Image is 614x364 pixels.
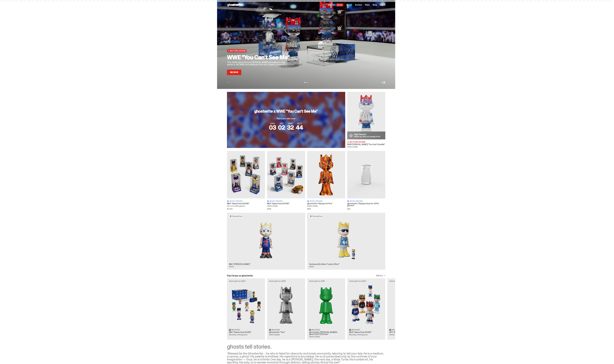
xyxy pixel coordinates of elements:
h3: MLB “Game Face (2025)” [267,203,305,205]
p: Clearing Price: $151 [309,280,343,282]
span: 100% ghosts [357,334,368,336]
span: Auction Live Now [230,50,246,52]
span: 03 [269,124,276,131]
button: View slide 3 [307,82,308,83]
span: Archived [392,329,400,331]
p: High Demand [354,133,380,135]
span: Blind Box, [229,334,237,336]
a: SEE ALL → [376,275,385,277]
img: Always On Fire [307,151,345,198]
span: $150 [307,208,345,210]
span: Auction Live Now [350,141,366,143]
a: Display Case for 100% ghosts Retail Pricing [347,151,385,210]
span: Archived [352,329,360,331]
span: Set of 6, 400% ghosts [227,205,245,207]
a: About [346,4,352,6]
span: $1,400 [227,208,265,210]
span: Archived [231,329,240,331]
p: Heads up: bids are coming in hot [354,136,380,137]
h3: UFC “Ruby” [389,331,423,333]
a: Auction LIVE [328,3,343,6]
span: 400% (2025) [269,334,280,336]
a: Blog [373,4,377,6]
p: Place your bids now! [254,118,318,120]
a: FAQs [365,4,370,6]
span: 400% [309,266,314,268]
span: $250 [267,208,305,210]
h3: NBA “[PERSON_NAME]” [229,263,303,265]
span: Auction [328,4,335,6]
h3: WWE [PERSON_NAME] “You Can't See Me” [347,143,385,145]
span: Retail Pricing [310,200,323,202]
a: Clearing Price: $425 Game Face (2025) Archived [347,278,385,340]
h3: ghostwrite “Always On Fire” [307,203,345,205]
a: Clearing Price: $356 Two Archived [267,278,305,340]
span: 02 [278,124,285,131]
img: Game Face (2025) [229,284,263,327]
h2: WWE "You Can't See Me" [227,54,291,60]
span: Blind Box, [349,334,357,336]
div: ghosts tell stories. [227,344,385,350]
span: $20 [347,208,385,210]
span: SECS [296,123,303,125]
span: 32 [287,124,294,131]
span: 400% (2025) [309,336,320,338]
img: Game Face (2025) [267,151,305,198]
span: 400% (2025) [267,205,278,207]
img: Ruby [389,284,423,327]
img: Display Case for 100% ghosts [347,151,385,198]
a: Game Face (2025) Retail Pricing [227,151,265,210]
span: MINS [287,123,294,125]
span: 400% (2025) [307,205,318,207]
p: This 400% ghost honors [PERSON_NAME] incredible in-ring career in the WWE and celebrate the next ... [227,61,291,66]
h3: ghostwrite “[PERSON_NAME]'s ghost: [DATE] Green” [309,331,343,335]
span: HRS [278,123,285,125]
span: Retail Pricing [270,200,283,202]
a: Always On Fire Retail Pricing [307,151,345,210]
img: Game Face (2025) [349,284,383,327]
a: Clearing Price: $151 Schrödinger's ghost: Sunday Green Archived [307,278,345,340]
img: Two [269,284,303,327]
span: Retail Pricing [229,200,242,202]
a: Archive [355,4,362,6]
a: Bid Now [227,70,241,75]
h3: ghostwrite “Two” [269,331,303,333]
button: Next [381,81,385,84]
p: Clearing Price: $425 [349,280,383,282]
span: Archived [272,329,280,331]
h3: ghostwrite “Display Case for 100% ghosts” [347,203,385,207]
h3: ghostwrite x WWE "You Can't See Me" [254,109,318,113]
img: Land of Boz [309,220,383,261]
span: Archived [312,329,320,331]
h3: NBA “Game Face (2025)” [227,203,265,205]
span: 400% (2025) [347,146,358,148]
span: DAYS [269,123,276,125]
a: Log in [380,4,385,6]
a: Clearing Price: $500 Game Face (2025) Archived [227,278,265,340]
p: Clearing Price: $500 [229,280,263,282]
img: Game Face (2025) [227,151,265,198]
p: Clearing Price: $150 [389,280,423,282]
h3: MLB “Game Face (2025)” [349,331,383,333]
span: 100% ghosts [237,334,248,336]
h3: NBA “Game Face (2025)” [229,331,263,333]
span: Retail Pricing [350,200,363,202]
h2: Past Drops on ghostwrite [227,275,253,277]
span: Coming Soon [232,215,242,217]
span: Coming Soon [312,215,323,217]
span: LIVE [336,3,343,6]
a: You Can't See Me High Demand Heads up: bids are coming in hot Auction Live Now [347,92,385,148]
span: 400% (2025) [389,334,400,336]
img: Schrödinger's ghost: Sunday Green [309,284,343,327]
p: Clearing Price: $356 [269,280,303,282]
img: Eminem [229,220,303,261]
a: Clearing Price: $150 Ruby Archived [387,278,425,340]
img: You Can't See Me [347,92,385,139]
a: Game Face (2025) Retail Pricing [267,151,305,210]
button: View slide 2 [306,82,307,83]
h3: Costacos Brothers “Land of Boz” [309,263,383,265]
